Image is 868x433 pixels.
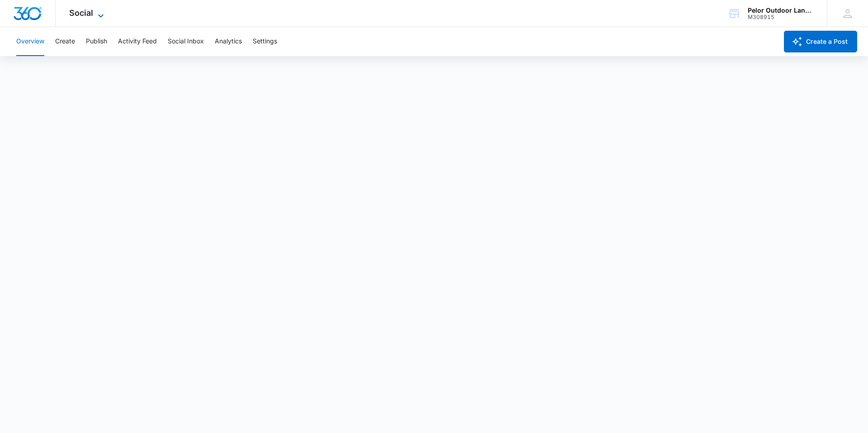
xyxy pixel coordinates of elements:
[215,27,242,56] button: Analytics
[748,14,814,20] div: account id
[784,31,857,52] button: Create a Post
[69,8,93,18] span: Social
[168,27,204,56] button: Social Inbox
[253,27,277,56] button: Settings
[16,27,44,56] button: Overview
[748,7,814,14] div: account name
[118,27,157,56] button: Activity Feed
[55,27,75,56] button: Create
[86,27,107,56] button: Publish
